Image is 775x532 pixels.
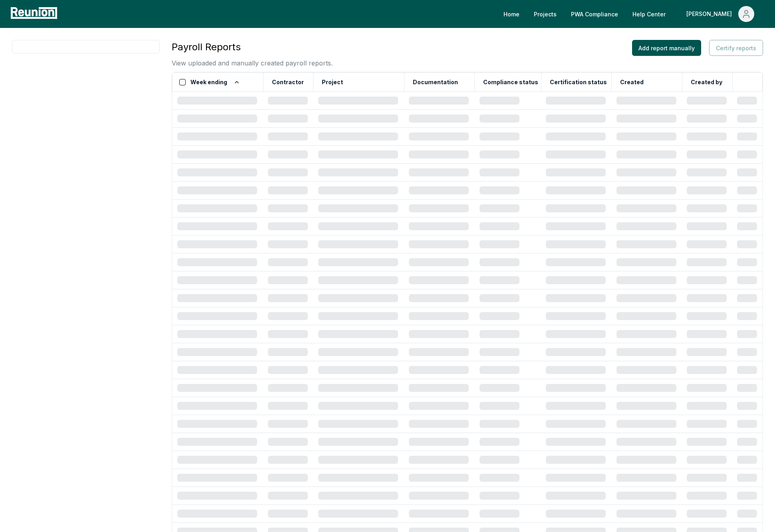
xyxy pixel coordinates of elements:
[686,6,735,22] div: [PERSON_NAME]
[320,74,345,90] button: Project
[527,6,563,22] a: Projects
[632,40,701,56] button: Add report manually
[270,74,305,90] button: Contractor
[626,6,672,22] a: Help Center
[497,6,767,22] nav: Main
[548,74,609,90] button: Certification status
[618,74,645,90] button: Created
[689,74,724,90] button: Created by
[189,74,242,90] button: Week ending
[172,58,333,68] p: View uploaded and manually created payroll reports.
[411,74,460,90] button: Documentation
[482,74,540,90] button: Compliance status
[497,6,526,22] a: Home
[565,6,624,22] a: PWA Compliance
[172,40,333,54] h3: Payroll Reports
[680,6,761,22] button: [PERSON_NAME]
